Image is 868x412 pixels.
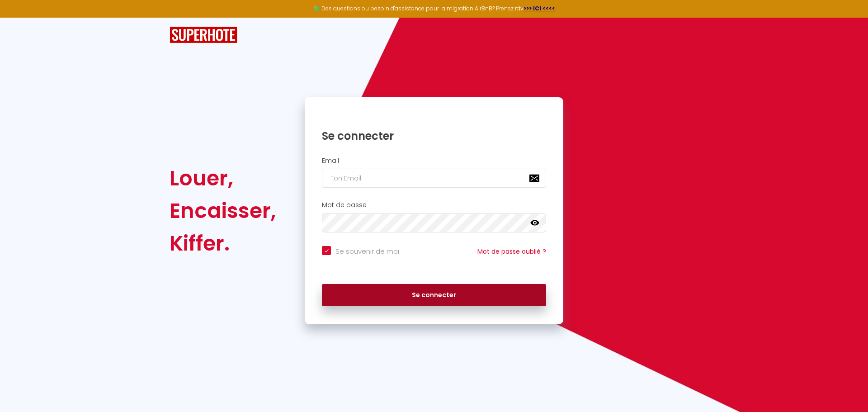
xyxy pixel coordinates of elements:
[170,27,237,43] img: SuperHote logo
[322,284,546,307] button: Se connecter
[322,157,546,165] h2: Email
[477,247,546,256] a: Mot de passe oublié ?
[322,169,546,188] input: Ton Email
[170,162,276,194] div: Louer,
[170,227,276,260] div: Kiffer.
[322,201,546,209] h2: Mot de passe
[170,194,276,227] div: Encaisser,
[524,5,555,12] a: >>> ICI <<<<
[322,129,546,143] h1: Se connecter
